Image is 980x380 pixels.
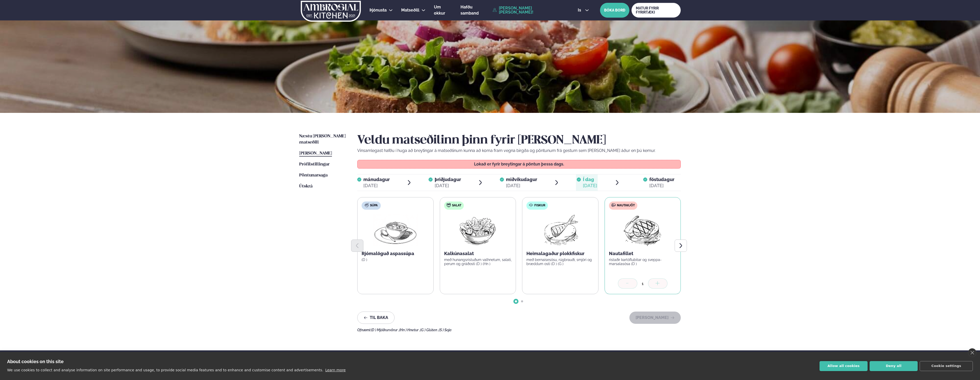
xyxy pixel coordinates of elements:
a: Um okkur [434,4,452,16]
a: Næstu [PERSON_NAME] matseðill [299,133,347,146]
a: [PERSON_NAME] [299,150,332,157]
img: Salad.png [455,214,500,246]
span: (S ) Soja [439,328,452,332]
p: með hunangsristuðum valhnetum, salati, perum og gráðosti (D ) (Hn ) [444,258,512,266]
span: mánudagur [363,177,390,182]
span: (Hn ) Hnetur , [399,328,420,332]
p: Rjómalöguð aspassúpa [362,251,429,257]
span: Go to slide 2 [521,300,523,302]
p: Heimalagaður plokkfiskur [526,251,594,257]
span: (G ) Glúten , [420,328,439,332]
span: Þjónusta [370,8,387,13]
span: Hafðu samband [460,5,479,16]
p: Lokað er fyrir breytingar á pöntun þessa dags. [363,162,676,166]
button: BÓKA BORÐ [600,3,629,18]
button: [PERSON_NAME] [629,312,681,324]
strong: About cookies on this site [7,359,64,364]
a: Þjónusta [370,7,387,13]
span: (D ) Mjólkurvörur , [371,328,399,332]
p: með bernaisesósu, rúgbrauði, smjöri og bræddum osti (D ) (G ) [526,258,594,266]
img: salad.svg [447,203,451,207]
span: is [578,8,583,12]
a: Útskrá [299,183,313,189]
span: Prófílstillingar [299,162,330,167]
img: beef.svg [612,203,616,207]
div: Ofnæmi: [357,328,681,332]
p: Vinsamlegast hafðu í huga að breytingar á matseðlinum kunna að koma fram vegna birgða og pöntunum... [357,148,681,154]
img: logo [300,1,361,22]
button: Deny all [870,361,918,371]
a: Hafðu samband [460,4,490,16]
span: Salat [452,204,461,208]
div: 1 [637,281,648,287]
a: Pöntunarsaga [299,172,328,179]
div: [DATE] [583,183,597,189]
img: soup.svg [365,203,369,207]
a: [PERSON_NAME] [PERSON_NAME]! [493,6,566,14]
a: close [968,348,976,357]
a: Prófílstillingar [299,161,330,168]
p: (D ) [362,258,429,262]
h2: Veldu matseðilinn þinn fyrir [PERSON_NAME] [357,133,681,148]
button: Cookie settings [920,361,973,371]
button: Previous slide [351,240,363,252]
div: [DATE] [435,183,461,189]
img: fish.svg [529,203,533,207]
span: föstudagur [649,177,674,182]
p: We use cookies to collect and analyse information on site performance and usage, to provide socia... [7,368,323,372]
a: Matseðill [401,7,419,13]
div: [DATE] [649,183,674,189]
div: [DATE] [506,183,537,189]
span: Næstu [PERSON_NAME] matseðill [299,134,346,145]
span: Fiskur [534,204,545,208]
span: Útskrá [299,184,313,188]
button: Allow all cookies [820,361,868,371]
p: Kalkúnasalat [444,251,512,257]
img: Fish.png [538,214,583,246]
span: þriðjudagur [435,177,461,182]
button: is [574,8,593,12]
span: Súpa [370,204,378,208]
span: Í dag [583,176,597,183]
button: Til baka [357,312,395,324]
div: [DATE] [363,183,390,189]
a: MATUR FYRIR FYRIRTÆKI [631,3,681,18]
span: Nautakjöt [617,204,635,208]
span: Pöntunarsaga [299,173,328,177]
span: Um okkur [434,5,445,16]
span: Matseðill [401,8,419,13]
img: Soup.png [373,214,418,246]
span: miðvikudagur [506,177,537,182]
button: Next slide [675,240,687,252]
p: ristaðir kartöflubitar og sveppa- marsalasósa (D ) [609,258,677,266]
p: Nautafillet [609,251,677,257]
a: Learn more [325,368,346,372]
span: Go to slide 1 [515,300,517,302]
span: [PERSON_NAME] [299,151,332,156]
img: Beef-Meat.png [620,214,665,246]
